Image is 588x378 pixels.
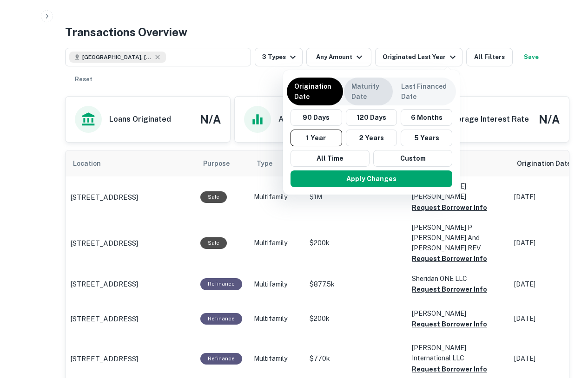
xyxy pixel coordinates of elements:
button: Custom [373,150,452,167]
p: Origination Date [294,81,336,102]
button: 120 Days [346,109,397,126]
button: 1 Year [291,130,342,146]
button: 90 Days [291,109,342,126]
button: 2 Years [346,130,397,146]
button: 5 Years [401,130,452,146]
p: Maturity Date [351,81,385,102]
p: Last Financed Date [401,81,449,102]
iframe: Chat Widget [542,304,588,348]
button: 6 Months [401,109,452,126]
button: All Time [291,150,370,167]
button: Apply Changes [291,170,452,187]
